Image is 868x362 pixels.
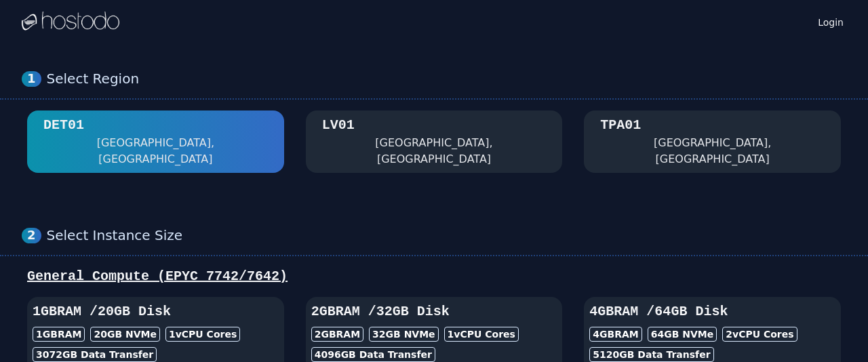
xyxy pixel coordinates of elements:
div: DET01 [43,116,84,135]
div: 1 vCPU Cores [444,327,519,342]
div: Select Instance Size [47,227,846,244]
div: 1GB RAM [33,327,85,342]
button: TPA01 [GEOGRAPHIC_DATA], [GEOGRAPHIC_DATA] [584,110,841,173]
div: 2 vCPU Cores [722,327,797,342]
div: 3072 GB Data Transfer [33,347,157,362]
div: General Compute (EPYC 7742/7642) [22,267,846,286]
div: 1 vCPU Cores [165,327,240,342]
div: [GEOGRAPHIC_DATA], [GEOGRAPHIC_DATA] [600,135,825,167]
div: 5120 GB Data Transfer [589,347,713,362]
div: 2 [22,228,41,243]
h3: 2GB RAM / 32 GB Disk [311,302,557,321]
div: 64 GB NVMe [648,327,717,342]
div: 1 [22,71,41,87]
button: LV01 [GEOGRAPHIC_DATA], [GEOGRAPHIC_DATA] [306,110,563,173]
div: 20 GB NVMe [90,327,160,342]
a: Login [815,13,846,29]
h3: 1GB RAM / 20 GB Disk [33,302,279,321]
button: DET01 [GEOGRAPHIC_DATA], [GEOGRAPHIC_DATA] [27,110,284,173]
div: [GEOGRAPHIC_DATA], [GEOGRAPHIC_DATA] [322,135,547,167]
div: LV01 [322,116,355,135]
div: 2GB RAM [311,327,363,342]
div: 32 GB NVMe [369,327,439,342]
div: [GEOGRAPHIC_DATA], [GEOGRAPHIC_DATA] [43,135,268,167]
div: 4GB RAM [589,327,642,342]
div: 4096 GB Data Transfer [311,347,435,362]
h3: 4GB RAM / 64 GB Disk [589,302,835,321]
img: Logo [22,12,119,32]
div: TPA01 [600,116,641,135]
div: Select Region [47,71,846,87]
